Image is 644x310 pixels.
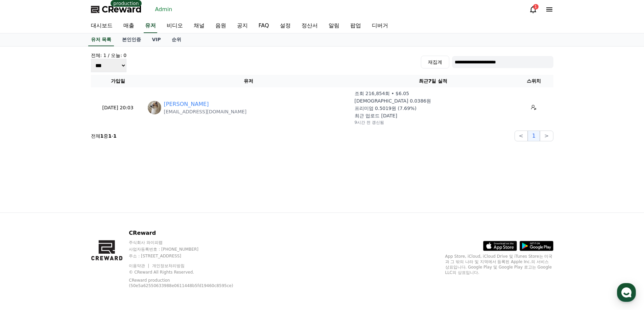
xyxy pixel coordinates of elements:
[529,5,537,13] a: 1
[275,19,296,33] a: 설정
[253,19,275,33] a: FAQ
[129,278,237,288] p: CReward production (50e5a62550633988e0611448b5fd19460c8595ce)
[129,240,247,245] p: 주식회사 와이피랩
[210,19,232,33] a: 음원
[355,120,384,125] p: 9시간 전 갱신됨
[88,33,114,46] a: 유저 목록
[540,131,553,141] button: >
[164,108,247,115] p: [EMAIL_ADDRESS][DOMAIN_NAME]
[86,19,118,33] a: 대시보드
[355,90,409,97] p: 조회 216,854회 • $6.05
[355,105,416,112] p: 프리미엄 0.5019원 (7.69%)
[129,229,247,237] p: CReward
[528,131,540,141] button: 1
[161,19,188,33] a: 비디오
[100,133,104,139] strong: 1
[91,75,145,87] th: 가입일
[345,19,366,33] a: 팝업
[94,104,142,111] p: [DATE] 20:03
[166,33,187,46] a: 순위
[352,75,515,87] th: 최근7일 실적
[296,19,323,33] a: 정산서
[91,4,142,15] a: CReward
[421,56,449,68] button: 재집계
[355,97,431,104] p: [DEMOGRAPHIC_DATA] 0.0386원
[152,263,185,268] a: 개인정보처리방침
[129,263,150,268] a: 이용약관
[129,253,247,259] p: 주소 : [STREET_ADDRESS]
[323,19,345,33] a: 알림
[117,33,146,46] a: 본인인증
[146,33,166,46] a: VIP
[91,133,117,139] p: 전체 중 -
[232,19,253,33] a: 공지
[145,75,352,87] th: 유저
[91,52,127,59] h4: 전체: 1 / 오늘: 0
[164,100,209,108] a: [PERSON_NAME]
[515,131,528,141] button: <
[148,101,161,114] img: https://lh3.googleusercontent.com/a/ACg8ocJgvzLY4jLLFKsjl-4pJCkWCWrAnCBAqTwmouNYp_w6A8nSarTW=s96-c
[144,19,157,33] a: 유저
[533,4,539,9] div: 1
[129,247,247,252] p: 사업자등록번호 : [PHONE_NUMBER]
[152,4,175,15] a: Admin
[445,254,553,275] p: App Store, iCloud, iCloud Drive 및 iTunes Store는 미국과 그 밖의 나라 및 지역에서 등록된 Apple Inc.의 서비스 상표입니다. Goo...
[355,112,397,119] p: 최근 업로드 [DATE]
[129,270,247,275] p: © CReward All Rights Reserved.
[102,4,142,15] span: CReward
[366,19,393,33] a: 디버거
[113,133,117,139] strong: 1
[515,75,553,87] th: 스위치
[118,19,140,33] a: 매출
[188,19,210,33] a: 채널
[108,133,112,139] strong: 1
